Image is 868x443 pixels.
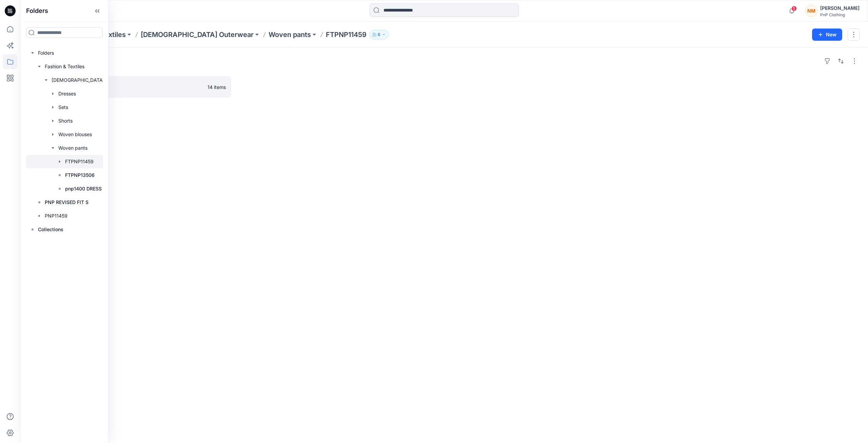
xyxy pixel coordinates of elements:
p: FTPNP11459 [326,30,367,39]
button: 6 [369,30,389,39]
div: PnP Clothing [820,12,860,17]
a: Woven pants [269,30,311,39]
p: pnp1400 DRESS [65,185,102,193]
p: FTPNP13506 [65,171,95,179]
button: New [812,29,842,41]
a: Archive14 items [28,76,231,98]
p: Archive [43,82,203,92]
a: [DEMOGRAPHIC_DATA] Outerwear [141,30,254,39]
span: 5 [791,6,797,11]
p: 14 items [208,84,226,91]
p: 6 [378,31,380,38]
p: Collections [38,225,63,234]
div: NM [805,5,817,17]
div: [PERSON_NAME] [820,4,860,12]
p: PNP REVISED FIT S [45,198,88,206]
